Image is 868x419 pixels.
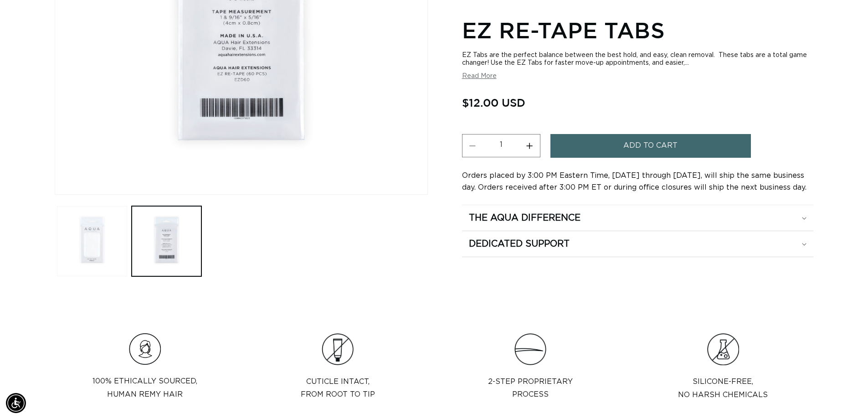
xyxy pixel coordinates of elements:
button: Load image 1 in gallery view [57,206,127,276]
span: Orders placed by 3:00 PM Eastern Time, [DATE] through [DATE], will ship the same business day. Or... [462,172,806,191]
p: 2-step proprietary process [488,375,573,402]
img: Clip_path_group_3e966cc6-585a-453a-be60-cd6cdacd677c.png [322,333,354,365]
div: Accessibility Menu [6,393,26,413]
h2: The Aqua Difference [469,212,580,224]
img: Group.png [707,333,739,365]
button: Add to cart [550,134,751,157]
img: Clip_path_group_11631e23-4577-42dd-b462-36179a27abaf.png [514,333,546,365]
p: Cuticle intact, from root to tip [301,375,375,402]
img: Hair_Icon_a70f8c6f-f1c4-41e1-8dbd-f323a2e654e6.png [129,333,161,365]
div: EZ Tabs are the perfect balance between the best hold, and easy, clean removal. These tabs are a ... [462,52,813,67]
p: Silicone-Free, No Harsh Chemicals [678,375,768,402]
h2: Dedicated Support [469,238,570,250]
summary: The Aqua Difference [462,205,813,231]
span: Add to cart [623,134,678,157]
summary: Dedicated Support [462,231,813,257]
span: $12.00 USD [462,94,525,111]
button: Read More [462,72,497,80]
h1: EZ Re-Tape Tabs [462,16,813,44]
button: Load image 2 in gallery view [132,206,202,276]
p: 100% Ethically sourced, Human Remy Hair [92,375,197,401]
